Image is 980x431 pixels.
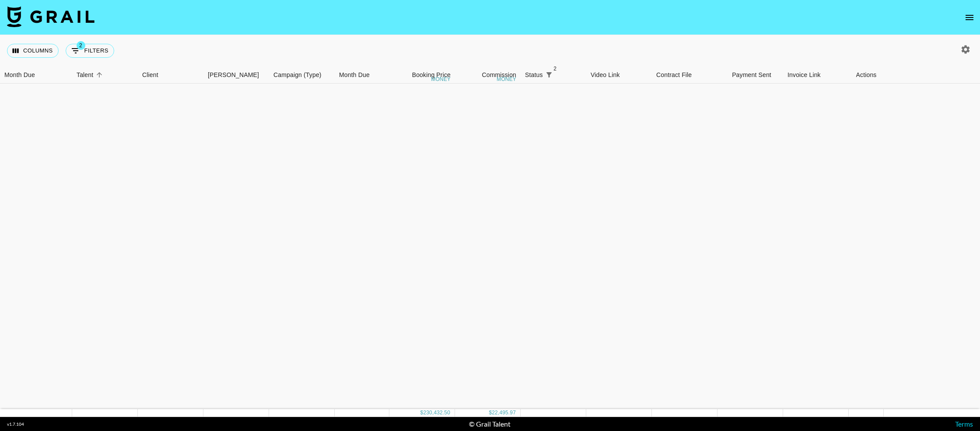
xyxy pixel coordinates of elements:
button: Sort [93,69,105,81]
div: Video Link [586,67,652,84]
button: Show filters [66,44,114,58]
div: Client [138,67,203,84]
div: Client [142,67,158,84]
a: Terms [955,420,973,428]
div: Month Due [4,67,35,84]
div: 230,432.50 [423,409,450,417]
div: $ [489,409,492,417]
div: Month Due [335,67,389,84]
div: Talent [77,67,93,84]
div: Booking Price [412,67,451,84]
div: Actions [856,67,877,84]
img: Grail Talent [7,6,94,27]
div: 2 active filters [543,69,555,81]
div: Month Due [339,67,370,84]
div: Status [525,67,543,84]
div: Payment Sent [717,67,783,84]
div: Status [521,67,586,84]
div: Campaign (Type) [273,67,322,84]
div: Invoice Link [787,67,821,84]
span: 2 [551,64,560,73]
button: Select columns [7,44,59,58]
div: Talent [72,67,138,84]
div: Actions [849,67,884,84]
div: Campaign (Type) [269,67,335,84]
div: Invoice Link [783,67,849,84]
button: open drawer [961,9,978,26]
div: © Grail Talent [469,420,511,428]
div: $ [420,409,423,417]
div: money [431,77,451,82]
div: Video Link [591,67,620,84]
button: Show filters [543,69,555,81]
div: Contract File [652,67,717,84]
div: 22,495.97 [492,409,516,417]
button: Sort [555,69,567,81]
div: Contract File [656,67,692,84]
div: v 1.7.104 [7,421,24,427]
div: money [497,77,516,82]
div: Booker [203,67,269,84]
div: Payment Sent [732,67,771,84]
div: Commission [482,67,516,84]
div: [PERSON_NAME] [208,67,259,84]
span: 2 [77,41,85,50]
